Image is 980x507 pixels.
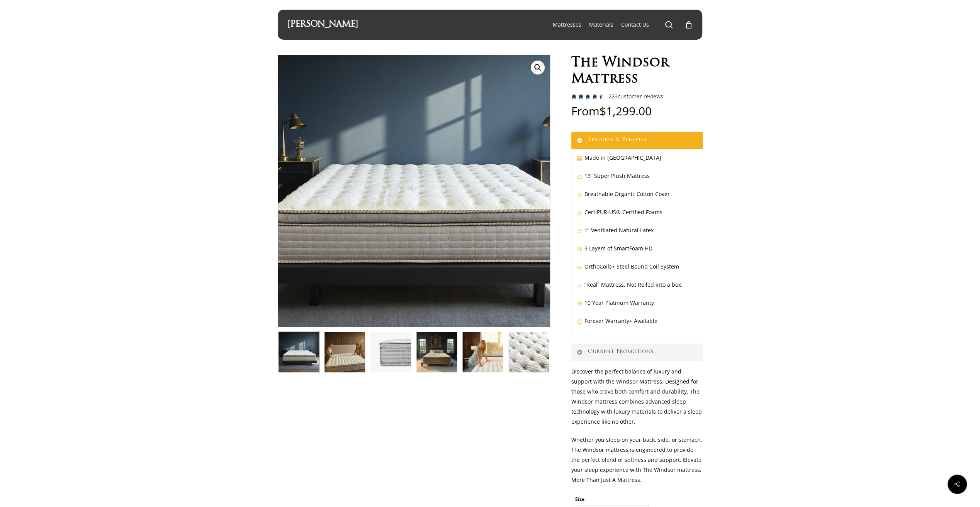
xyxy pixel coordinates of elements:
[684,20,693,29] a: Cart
[577,298,697,316] p: 10 Year Platinum Warranty
[577,243,697,262] p: 3 Layers of SmartFoam HD
[575,496,584,502] label: Size
[600,103,606,119] span: $
[577,153,697,171] p: Made in [GEOGRAPHIC_DATA]
[577,171,697,189] p: 13” Super Plush Mattress
[621,21,649,28] span: Contact Us
[552,21,581,28] span: Mattresses
[577,189,697,207] p: Breathable Organic Cotton Cover
[571,435,703,493] p: Whether you sleep on your back, side, or stomach, The Windsor mattress is engineered to provide t...
[571,105,703,132] p: From
[571,344,703,361] a: Current Promotions
[577,225,697,243] p: 1” Ventilated Natural Latex
[608,93,663,100] a: 223customer reviews
[571,94,584,106] span: 223
[278,331,320,373] img: Windsor In Studio
[577,280,697,298] p: “Real” Mattress, Not Rolled into a box.
[549,10,693,40] nav: Main Menu
[589,21,613,28] span: Materials
[621,21,649,29] a: Contact Us
[324,331,366,373] img: Windsor-Condo-Shoot-Joane-and-eric feel the plush pillow top.
[571,367,703,435] p: Discover the perfect balance of luxury and support with the Windsor Mattress. Designed for those ...
[577,262,697,280] p: OrthoCoils+ Steel Bound Coil System
[287,20,358,29] a: [PERSON_NAME]
[608,93,618,100] span: 223
[577,207,697,225] p: CertiPUR-US® Certified Foams
[416,331,458,373] img: Windsor In NH Manor
[589,21,613,29] a: Materials
[577,316,697,334] p: Forever Warranty+ Available
[531,61,545,74] a: View full-screen image gallery
[571,94,605,99] div: Rated 4.59 out of 5
[552,21,581,29] a: Mattresses
[571,94,602,132] span: Rated out of 5 based on customer ratings
[370,331,412,373] img: Windsor-Side-Profile-HD-Closeup
[571,132,703,149] a: Features & Benefits
[600,103,652,119] bdi: 1,299.00
[571,55,703,88] h1: The Windsor Mattress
